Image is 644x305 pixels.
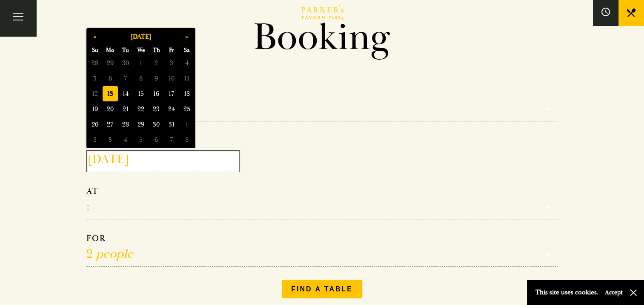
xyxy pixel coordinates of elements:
[535,286,598,299] p: This site uses cookies.
[179,86,195,101] span: 18
[133,71,149,86] span: 8
[179,29,195,44] button: »
[149,55,164,71] span: 2
[118,117,133,132] span: 28
[164,117,179,132] span: 31
[179,132,195,147] span: 8
[87,55,103,71] span: 28
[87,71,103,86] span: 5
[87,117,103,132] span: 26
[133,45,149,55] span: We
[282,280,362,298] button: Find a table
[179,101,195,117] span: 25
[118,86,133,101] span: 14
[118,132,133,147] span: 4
[149,101,164,117] span: 23
[103,29,179,44] button: [DATE]
[164,86,179,101] span: 17
[118,101,133,117] span: 21
[133,101,149,117] span: 22
[103,86,118,101] span: 13
[103,71,118,86] span: 6
[118,71,133,86] span: 7
[164,101,179,117] span: 24
[133,117,149,132] span: 29
[179,71,195,86] span: 11
[87,45,103,55] span: Su
[133,55,149,71] span: 1
[80,14,565,60] h1: Booking
[133,86,149,101] span: 15
[103,45,118,55] span: Mo
[103,117,118,132] span: 27
[164,45,179,55] span: Fr
[87,86,103,101] span: 12
[118,55,133,71] span: 30
[149,71,164,86] span: 9
[118,45,133,55] span: Tu
[87,101,103,117] span: 19
[149,117,164,132] span: 30
[629,288,638,297] button: Close and accept
[179,117,195,132] span: 1
[103,132,118,147] span: 3
[605,288,623,296] button: Accept
[164,55,179,71] span: 3
[133,132,149,147] span: 5
[87,29,103,44] button: «
[179,45,195,55] span: Sa
[179,55,195,71] span: 4
[103,101,118,117] span: 20
[164,71,179,86] span: 10
[103,55,118,71] span: 29
[149,132,164,147] span: 6
[149,86,164,101] span: 16
[149,45,164,55] span: Th
[87,132,103,147] span: 2
[164,132,179,147] span: 7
